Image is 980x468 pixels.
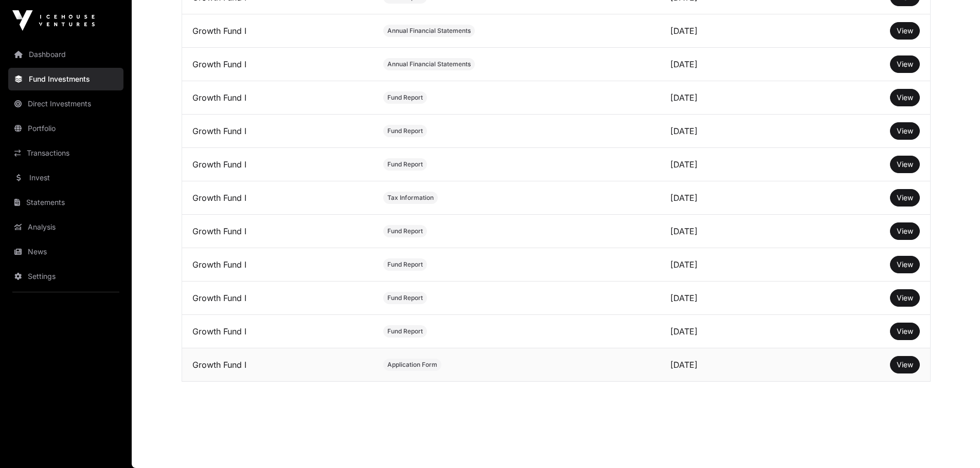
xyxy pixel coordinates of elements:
[387,194,434,202] span: Tax Information
[897,327,913,335] span: View
[897,326,913,336] a: View
[182,248,373,282] td: Growth Fund I
[897,92,913,103] a: View
[897,193,913,203] a: View
[897,93,913,102] span: View
[897,259,913,270] a: View
[897,360,913,370] a: View
[897,159,913,170] a: View
[387,260,423,269] span: Fund Report
[8,43,123,66] a: Dashboard
[890,356,920,373] button: View
[897,26,913,35] span: View
[890,22,920,40] button: View
[387,60,471,68] span: Annual Financial Statements
[182,81,373,115] td: Growth Fund I
[890,323,920,340] button: View
[897,59,913,69] a: View
[182,181,373,215] td: Growth Fund I
[387,227,423,235] span: Fund Report
[897,360,913,369] span: View
[182,48,373,81] td: Growth Fund I
[897,160,913,169] span: View
[890,55,920,73] button: View
[660,14,801,48] td: [DATE]
[897,293,913,302] span: View
[660,282,801,315] td: [DATE]
[182,315,373,348] td: Growth Fund I
[387,294,423,302] span: Fund Report
[387,127,423,135] span: Fund Report
[897,60,913,68] span: View
[182,215,373,248] td: Growth Fund I
[660,115,801,148] td: [DATE]
[660,48,801,81] td: [DATE]
[8,216,123,238] a: Analysis
[897,126,913,136] a: View
[8,142,123,164] a: Transactions
[387,27,471,35] span: Annual Financial Statements
[660,181,801,215] td: [DATE]
[897,260,913,269] span: View
[387,93,423,102] span: Fund Report
[387,361,437,369] span: Application Form
[8,166,123,189] a: Invest
[8,68,123,90] a: Fund Investments
[897,193,913,202] span: View
[890,222,920,240] button: View
[182,115,373,148] td: Growth Fund I
[387,327,423,335] span: Fund Report
[897,26,913,36] a: View
[890,289,920,307] button: View
[8,92,123,115] a: Direct Investments
[182,348,373,382] td: Growth Fund I
[660,148,801,181] td: [DATE]
[897,126,913,135] span: View
[897,226,913,236] a: View
[897,293,913,303] a: View
[8,117,123,140] a: Portfolio
[890,89,920,106] button: View
[660,81,801,115] td: [DATE]
[182,148,373,181] td: Growth Fund I
[182,14,373,48] td: Growth Fund I
[8,240,123,263] a: News
[660,215,801,248] td: [DATE]
[890,189,920,207] button: View
[8,191,123,214] a: Statements
[387,160,423,169] span: Fund Report
[182,282,373,315] td: Growth Fund I
[8,265,123,288] a: Settings
[890,256,920,273] button: View
[929,419,980,468] iframe: Chat Widget
[660,315,801,348] td: [DATE]
[890,156,920,173] button: View
[660,248,801,282] td: [DATE]
[660,348,801,382] td: [DATE]
[12,10,95,31] img: Icehouse Ventures Logo
[890,122,920,140] button: View
[897,227,913,235] span: View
